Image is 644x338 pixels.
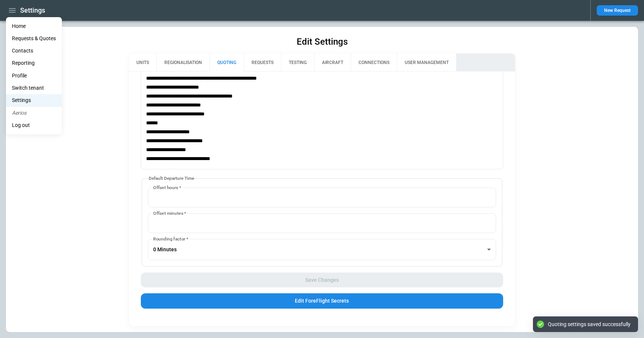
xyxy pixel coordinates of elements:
li: Switch tenant [6,82,62,94]
a: Contacts [6,45,62,57]
a: Settings [6,94,62,106]
a: Profile [6,70,62,82]
a: Requests & Quotes [6,32,62,45]
a: Home [6,20,62,32]
a: Reporting [6,57,62,69]
div: Quoting settings saved successfully [548,321,631,328]
li: Aerios [6,107,62,119]
li: Log out [6,119,62,131]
